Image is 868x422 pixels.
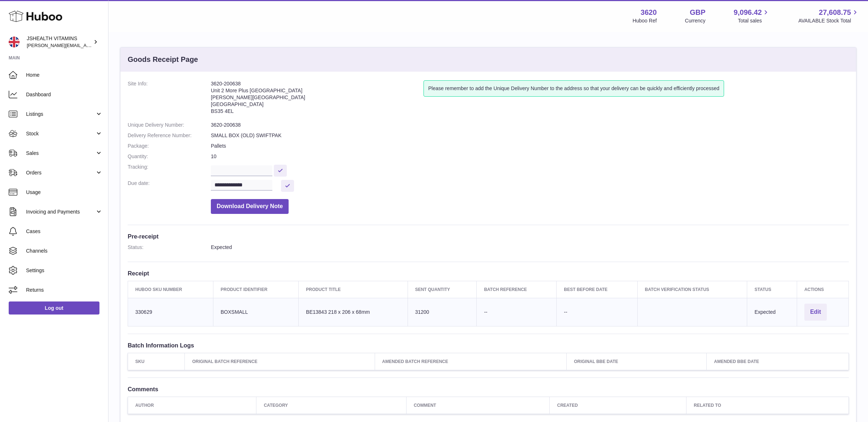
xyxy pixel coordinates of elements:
[27,42,145,48] span: [PERSON_NAME][EMAIL_ADDRESS][DOMAIN_NAME]
[299,298,408,326] td: BE13843 218 x 206 x 68mm
[128,244,211,251] dt: Status:
[211,199,289,214] button: Download Delivery Note
[211,80,424,118] address: 3620-200638 Unit 2 More Plus [GEOGRAPHIC_DATA] [PERSON_NAME][GEOGRAPHIC_DATA] [GEOGRAPHIC_DATA] B...
[213,298,299,326] td: BOXSMALL
[185,353,375,370] th: Original Batch Reference
[747,298,797,326] td: Expected
[707,353,849,370] th: Amended BBE Date
[211,143,849,149] dd: Pallets
[256,397,407,414] th: Category
[804,304,827,321] button: Edit
[211,132,849,139] dd: SMALL BOX (OLD) SWIFTPAK
[477,298,557,326] td: --
[819,8,851,17] span: 27,608.75
[641,8,657,17] strong: 3620
[406,397,550,414] th: Comment
[26,72,103,79] span: Home
[26,208,95,215] span: Invoicing and Payments
[128,143,211,149] dt: Package:
[690,8,705,17] strong: GBP
[128,281,213,298] th: Huboo SKU Number
[26,91,103,98] span: Dashboard
[557,281,638,298] th: Best Before Date
[211,153,849,160] dd: 10
[128,164,211,176] dt: Tracking:
[424,80,724,97] div: Please remember to add the Unique Delivery Number to the address so that your delivery can be qui...
[633,17,657,24] div: Huboo Ref
[213,281,299,298] th: Product Identifier
[550,397,686,414] th: Created
[798,17,859,24] span: AVAILABLE Stock Total
[128,122,211,128] dt: Unique Delivery Number:
[128,132,211,139] dt: Delivery Reference Number:
[128,55,198,64] h3: Goods Receipt Page
[685,17,706,24] div: Currency
[477,281,557,298] th: Batch Reference
[734,8,770,24] a: 9,096.42 Total sales
[686,397,849,414] th: Related to
[738,17,770,24] span: Total sales
[26,228,103,235] span: Cases
[128,397,256,414] th: Author
[566,353,706,370] th: Original BBE Date
[26,130,95,137] span: Stock
[26,150,95,157] span: Sales
[375,353,566,370] th: Amended Batch Reference
[128,180,211,192] dt: Due date:
[798,8,859,24] a: 27,608.75 AVAILABLE Stock Total
[9,301,99,315] a: Log out
[128,153,211,160] dt: Quantity:
[747,281,797,298] th: Status
[26,248,103,254] span: Channels
[797,281,848,298] th: Actions
[26,267,103,274] span: Settings
[26,189,103,196] span: Usage
[128,385,849,393] h3: Comments
[128,341,849,349] h3: Batch Information Logs
[128,298,213,326] td: 330629
[27,35,92,49] div: JSHEALTH VITAMINS
[9,37,20,47] img: francesca@jshealthvitamins.com
[638,281,747,298] th: Batch Verification Status
[408,298,477,326] td: 31200
[557,298,638,326] td: --
[26,111,95,118] span: Listings
[26,169,95,176] span: Orders
[408,281,477,298] th: Sent Quantity
[26,287,103,294] span: Returns
[128,353,185,370] th: SKU
[211,244,849,251] dd: Expected
[211,122,849,128] dd: 3620-200638
[128,80,211,118] dt: Site Info:
[128,269,849,277] h3: Receipt
[299,281,408,298] th: Product title
[128,232,849,240] h3: Pre-receipt
[734,8,762,17] span: 9,096.42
